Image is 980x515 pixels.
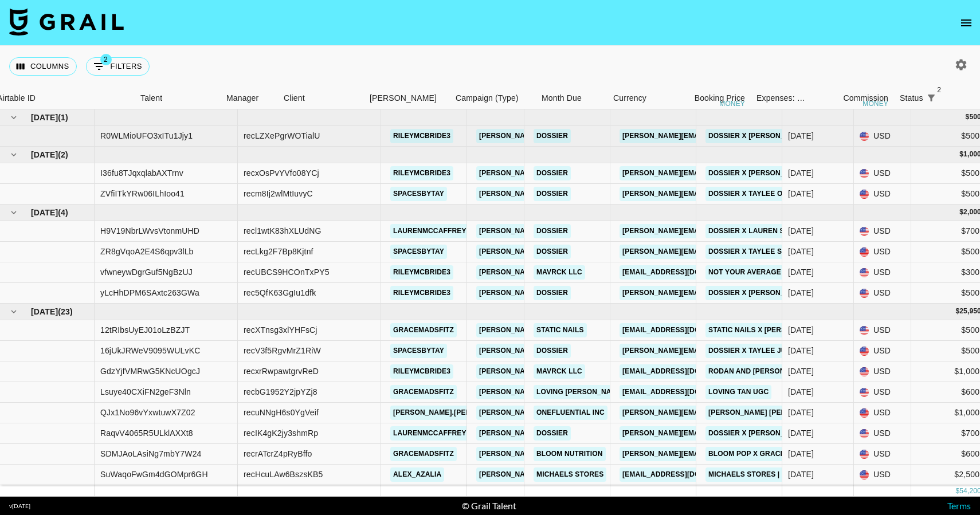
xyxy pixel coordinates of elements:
div: recm8Ij2wlMtIuvyC [244,188,313,199]
div: USD [854,382,911,403]
div: USD [854,283,911,304]
div: Aug '25 [788,324,814,336]
a: rileymcbride3 [390,166,453,180]
a: Dossier x [PERSON_NAME] [705,426,810,441]
a: Dossier [534,187,571,201]
a: [EMAIL_ADDRESS][DOMAIN_NAME] [620,364,748,379]
div: USD [854,485,911,506]
a: Dossier [534,166,571,180]
div: $ [955,486,959,496]
div: recl1wtK83hXLUdNG [244,225,322,237]
a: [PERSON_NAME][EMAIL_ADDRESS][DOMAIN_NAME] [620,344,806,358]
span: ( 23 ) [58,306,73,317]
div: USD [854,465,911,485]
div: Commission [843,87,888,109]
a: Dossier [534,129,571,143]
div: USD [854,163,911,184]
a: rileymcbride3 [390,265,453,280]
a: Dossier [534,224,571,238]
a: Rodan and [PERSON_NAME] x [PERSON_NAME] [705,364,882,379]
div: recxrRwpawtgrvReD [244,365,319,377]
a: Not Your Average [PERSON_NAME] Light Drop [705,265,890,280]
div: Sep '25 [788,225,814,237]
a: rileymcbride3 [390,286,453,300]
button: hide children [6,304,22,320]
a: [PERSON_NAME][EMAIL_ADDRESS][DOMAIN_NAME] [620,187,806,201]
div: Oct '25 [788,188,814,199]
div: recrATcrZ4pRyBffo [244,448,312,459]
a: Dossier x [PERSON_NAME] July [705,286,829,300]
div: recbG1952Y2jpYZj8 [244,386,317,398]
a: Static Nails [534,323,587,337]
a: [EMAIL_ADDRESS][DOMAIN_NAME] [620,385,748,399]
div: Aug '25 [788,386,814,398]
a: gracemadsfitz [390,447,457,461]
a: Terms [947,500,971,511]
button: hide children [6,205,22,221]
span: [DATE] [31,207,58,218]
span: ( 2 ) [58,149,68,160]
span: [DATE] [31,306,58,317]
div: USD [854,403,911,423]
div: Booking Price [695,87,745,109]
div: recHcuLAw6BszsKB5 [244,469,323,480]
div: Client [278,87,364,109]
div: Nov '25 [788,130,814,141]
div: SDMJAoLAsiNg7mbY7W24 [100,448,202,459]
a: Mavrck LLC [534,364,585,379]
img: Grail Talent [9,8,124,36]
a: [PERSON_NAME][EMAIL_ADDRESS][PERSON_NAME][DOMAIN_NAME] [476,286,722,300]
a: [EMAIL_ADDRESS][DOMAIN_NAME] [620,467,748,482]
a: [PERSON_NAME][EMAIL_ADDRESS][DOMAIN_NAME] [620,166,806,180]
div: Month Due [536,87,607,109]
a: [PERSON_NAME][EMAIL_ADDRESS][DOMAIN_NAME] [620,224,806,238]
div: USD [854,221,911,242]
button: hide children [6,147,22,163]
div: 2 active filters [923,90,939,106]
div: vfwneywDgrGuf5NgBzUJ [100,266,193,278]
a: Bloom Nutrition [534,447,606,461]
button: Sort [939,90,955,106]
button: Show filters [923,90,939,106]
div: QJx1No96vYxwtuwX7Z02 [100,407,195,418]
a: Dossier x [PERSON_NAME] [705,166,810,180]
a: gracemadsfitz [390,385,457,399]
div: money [719,100,745,107]
span: 2 [100,54,112,65]
a: Dossier [534,344,571,358]
a: [PERSON_NAME][EMAIL_ADDRESS][DOMAIN_NAME] [620,447,806,461]
div: [PERSON_NAME] [370,87,437,109]
div: Campaign (Type) [456,87,519,109]
a: [PERSON_NAME][EMAIL_ADDRESS][PERSON_NAME][DOMAIN_NAME] [476,385,722,399]
a: Bloom Pop x Grace August [705,447,819,461]
div: Manager [221,87,278,109]
a: rileymcbride3 [390,129,453,143]
div: USD [854,262,911,283]
a: OneFluential Inc [534,406,607,420]
div: $ [966,112,970,122]
div: rec5QfK63GgIu1dfk [244,287,316,298]
a: Loving Tan UGC [705,385,771,399]
a: [EMAIL_ADDRESS][DOMAIN_NAME] [620,265,748,280]
div: $ [959,207,963,217]
a: [PERSON_NAME][EMAIL_ADDRESS][PERSON_NAME][DOMAIN_NAME] [476,467,722,482]
a: [PERSON_NAME][EMAIL_ADDRESS][PERSON_NAME][DOMAIN_NAME] [476,406,722,420]
a: [PERSON_NAME][EMAIL_ADDRESS][PERSON_NAME][DOMAIN_NAME] [476,265,722,280]
a: [PERSON_NAME][EMAIL_ADDRESS][DOMAIN_NAME] [620,245,806,259]
button: open drawer [955,11,978,34]
a: rileymcbride3 [390,364,453,379]
a: spacesbytay [390,344,447,358]
a: [PERSON_NAME][EMAIL_ADDRESS][PERSON_NAME][DOMAIN_NAME] [476,323,722,337]
div: Month Due [542,87,582,109]
button: Show filters [86,57,150,76]
button: Select columns [9,57,77,76]
div: USD [854,320,911,341]
a: spacesbytay [390,245,447,259]
a: Dossier x Taylee July [705,344,797,358]
a: Loving [PERSON_NAME] [534,385,627,399]
div: $ [959,150,963,159]
div: recLkg2F7Bp8Kjtnf [244,246,313,257]
div: Talent [135,87,221,109]
a: alex_azalia [390,467,444,482]
div: Talent [140,87,162,109]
